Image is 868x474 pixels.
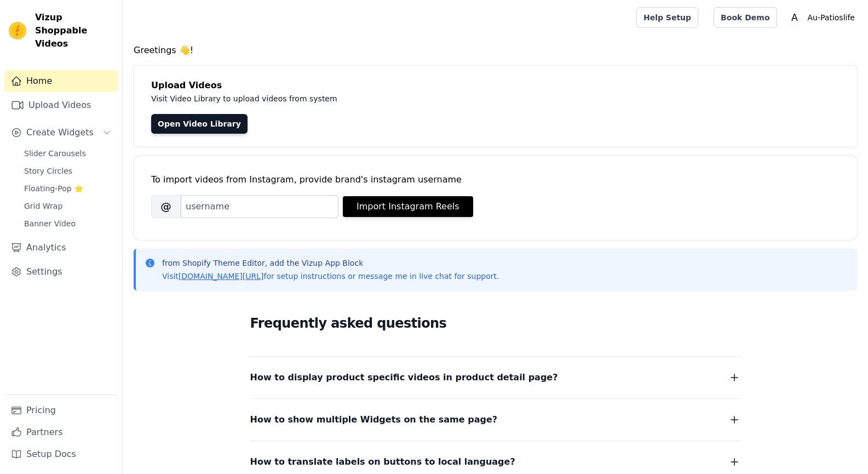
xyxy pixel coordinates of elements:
[26,126,94,139] span: Create Widgets
[151,114,248,134] a: Open Video Library
[24,148,86,159] span: Slider Carousels
[786,8,859,27] button: A Au-Patioslife
[791,12,798,23] text: A
[4,261,118,283] a: Settings
[4,399,118,421] a: Pricing
[151,92,642,105] p: Visit Video Library to upload videos from system
[9,22,26,39] img: Vizup
[162,271,499,282] p: Visit for setup instructions or message me in live chat for support.
[151,173,840,186] div: To import videos from Instagram, provide brand's instagram username
[4,421,118,443] a: Partners
[134,44,857,57] h4: Greetings 👋!
[4,70,118,92] a: Home
[18,198,118,214] a: Grid Wrap
[24,183,83,194] span: Floating-Pop ⭐
[151,195,181,218] span: @
[250,412,741,427] button: How to show multiple Widgets on the same page?
[24,165,72,176] span: Story Circles
[250,370,741,385] button: How to display product specific videos in product detail page?
[162,258,499,269] p: from Shopify Theme Editor, add the Vizup App Block
[24,201,62,212] span: Grid Wrap
[250,412,498,427] span: How to show multiple Widgets on the same page?
[250,454,515,470] span: How to translate labels on buttons to local language?
[4,237,118,259] a: Analytics
[636,7,698,28] a: Help Setup
[179,272,264,281] a: [DOMAIN_NAME][URL]
[714,7,777,28] a: Book Demo
[250,454,741,470] button: How to translate labels on buttons to local language?
[35,11,113,50] span: Vizup Shoppable Videos
[18,163,118,179] a: Story Circles
[4,94,118,116] a: Upload Videos
[18,216,118,231] a: Banner Video
[4,443,118,465] a: Setup Docs
[24,218,76,229] span: Banner Video
[343,196,473,217] button: Import Instagram Reels
[181,195,338,218] input: username
[250,370,558,385] span: How to display product specific videos in product detail page?
[151,79,840,92] h4: Upload Videos
[4,122,118,144] button: Create Widgets
[250,312,741,334] h2: Frequently asked questions
[18,181,118,196] a: Floating-Pop ⭐
[803,8,859,27] p: Au-Patioslife
[18,146,118,161] a: Slider Carousels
